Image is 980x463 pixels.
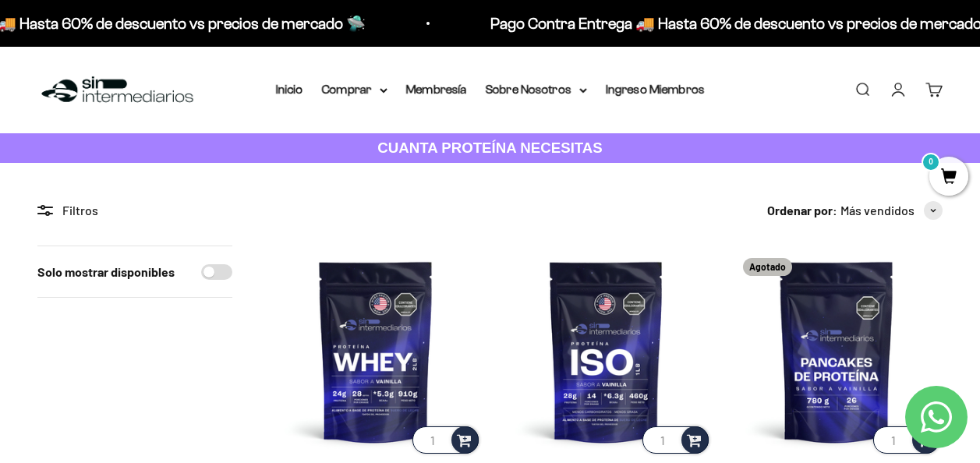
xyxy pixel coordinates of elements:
mark: 0 [922,153,940,171]
span: Ordenar por: [767,200,837,221]
a: Inicio [276,83,303,96]
a: Membresía [406,83,467,96]
summary: Sobre Nosotros [486,80,587,100]
span: Más vendidos [840,200,915,221]
div: Filtros [37,200,232,221]
button: Más vendidos [840,200,943,221]
a: Ingreso Miembros [606,83,705,96]
a: 0 [929,169,968,186]
label: Solo mostrar disponibles [37,262,175,282]
strong: CUANTA PROTEÍNA NECESITAS [377,140,603,156]
summary: Comprar [322,80,387,100]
